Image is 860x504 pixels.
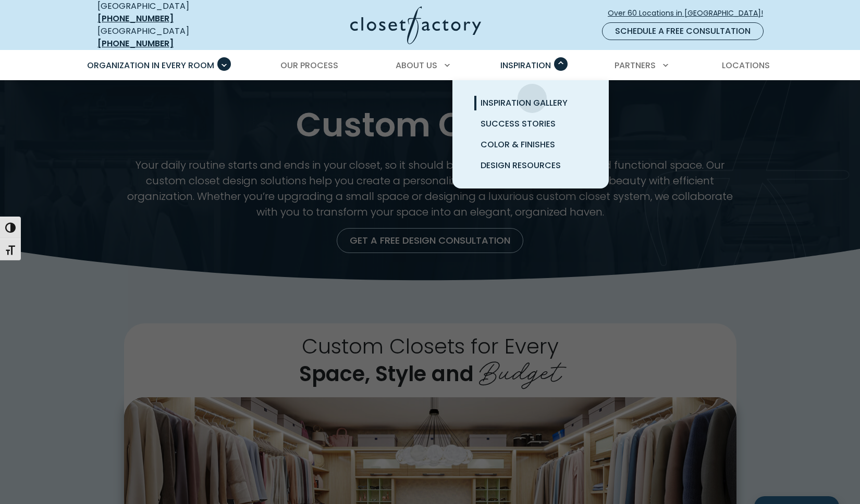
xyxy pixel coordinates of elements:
[615,59,656,71] span: Partners
[500,59,551,71] span: Inspiration
[481,138,555,150] span: Color & Finishes
[97,12,174,24] a: [PHONE_NUMBER]
[87,59,214,71] span: Organization in Every Room
[481,159,561,171] span: Design Resources
[481,118,556,130] span: Success Stories
[452,80,609,188] ul: Inspiration submenu
[396,59,437,71] span: About Us
[97,25,249,50] div: [GEOGRAPHIC_DATA]
[481,97,568,109] span: Inspiration Gallery
[80,51,780,80] nav: Primary Menu
[722,59,770,71] span: Locations
[350,6,481,44] img: Closet Factory Logo
[602,22,764,40] a: Schedule a Free Consultation
[608,8,771,19] span: Over 60 Locations in [GEOGRAPHIC_DATA]!
[607,4,772,22] a: Over 60 Locations in [GEOGRAPHIC_DATA]!
[97,37,174,49] a: [PHONE_NUMBER]
[280,59,338,71] span: Our Process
